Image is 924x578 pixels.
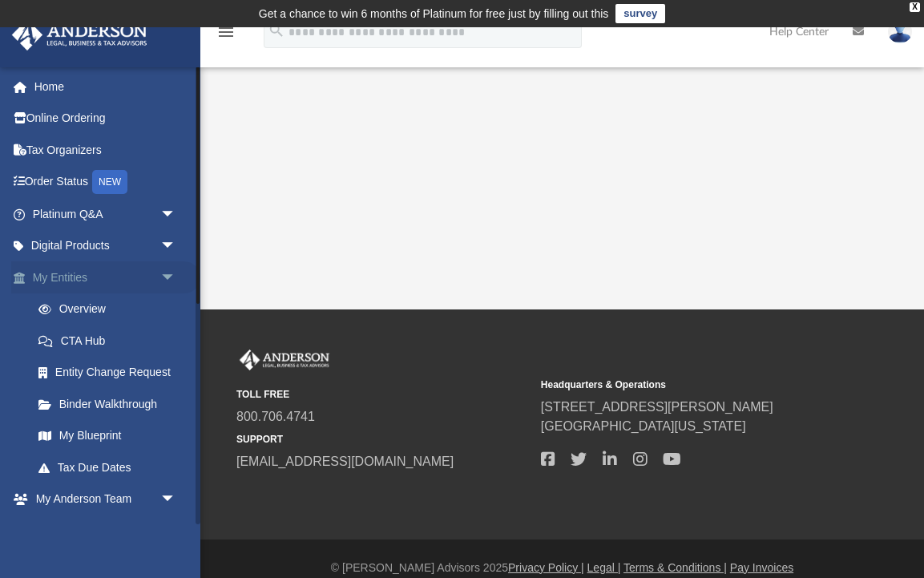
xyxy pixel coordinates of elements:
a: Overview [22,293,200,325]
a: My Anderson Team [22,515,184,547]
i: search [268,22,285,39]
a: survey [615,4,665,23]
a: Digital Productsarrow_drop_down [11,230,200,262]
div: close [910,2,920,12]
a: Terms & Conditions | [623,561,727,574]
span: arrow_drop_down [160,198,192,231]
span: arrow_drop_down [160,483,192,516]
span: arrow_drop_down [160,230,192,263]
i: menu [216,22,236,42]
div: NEW [92,170,127,194]
a: My Blueprint [22,420,192,452]
a: Platinum Q&Aarrow_drop_down [11,198,200,230]
img: Anderson Advisors Platinum Portal [7,19,152,51]
small: TOLL FREE [236,387,530,402]
a: My Anderson Teamarrow_drop_down [11,483,192,515]
a: 800.706.4741 [236,410,315,423]
div: © [PERSON_NAME] Advisors 2025 [200,560,924,576]
a: Binder Walkthrough [22,388,200,420]
small: SUPPORT [236,432,530,447]
a: CTA Hub [22,325,200,357]
a: [STREET_ADDRESS][PERSON_NAME] [541,400,773,414]
a: My Entitiesarrow_drop_down [11,261,200,293]
a: Entity Change Request [22,357,200,389]
img: Anderson Advisors Platinum Portal [236,350,333,370]
span: arrow_drop_down [160,261,192,294]
a: Tax Due Dates [22,451,200,483]
a: Legal | [587,561,621,574]
a: Pay Invoices [730,561,793,574]
a: Privacy Policy | [508,561,584,574]
a: menu [216,30,236,42]
small: Headquarters & Operations [541,378,834,392]
a: Online Ordering [11,103,200,135]
a: [GEOGRAPHIC_DATA][US_STATE] [541,419,746,433]
div: Get a chance to win 6 months of Platinum for free just by filling out this [259,4,609,23]
a: Tax Organizers [11,134,200,166]
a: [EMAIL_ADDRESS][DOMAIN_NAME] [236,455,454,468]
a: Home [11,71,200,103]
a: Order StatusNEW [11,166,200,199]
img: User Pic [888,20,912,43]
